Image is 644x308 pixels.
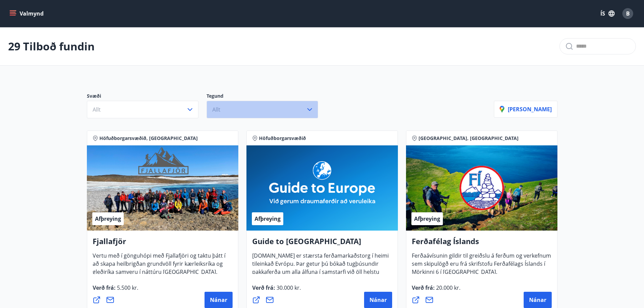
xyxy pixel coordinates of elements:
button: [PERSON_NAME] [494,101,557,118]
button: Allt [207,101,318,118]
span: [GEOGRAPHIC_DATA], [GEOGRAPHIC_DATA] [419,135,519,142]
span: Afþreying [255,215,281,222]
span: Nánar [210,296,227,304]
button: B [620,5,636,22]
span: B [626,10,630,17]
span: Verð frá : [412,284,460,297]
button: Nánar [205,292,233,308]
p: Svæði [87,93,207,101]
h4: Fjallafjör [93,236,233,252]
span: Verð frá : [252,284,301,297]
span: 5.500 kr. [116,284,138,291]
span: Vertu með í gönguhópi með Fjallafjöri og taktu þátt í að skapa heilbrigðan grundvöll fyrir kærlei... [93,252,225,281]
span: [DOMAIN_NAME] er stærsta ferðamarkaðstorg í heimi tileinkað Evrópu. Þar getur þú bókað tugþúsundi... [252,252,389,297]
span: 20.000 kr. [435,284,460,291]
p: [PERSON_NAME] [500,105,552,113]
button: Nánar [524,292,552,308]
span: 30.000 kr. [275,284,301,291]
p: Tegund [207,93,326,101]
span: Ferðaávísunin gildir til greiðslu á ferðum og verkefnum sem skipulögð eru frá skrifstofu Ferðafél... [412,252,551,281]
span: Allt [93,106,101,113]
span: Nánar [529,296,546,304]
h4: Ferðafélag Íslands [412,236,552,252]
span: Höfuðborgarsvæðið [259,135,306,142]
span: Verð frá : [93,284,138,297]
span: Nánar [369,296,387,304]
span: Allt [212,106,220,113]
p: 29 Tilboð fundin [8,39,95,54]
button: Allt [87,101,198,118]
button: Nánar [364,292,392,308]
span: Afþreying [95,215,121,222]
span: Afþreying [414,215,440,222]
button: menu [8,7,46,20]
button: ÍS [597,7,618,20]
span: Höfuðborgarsvæðið, [GEOGRAPHIC_DATA] [99,135,198,142]
h4: Guide to [GEOGRAPHIC_DATA] [252,236,392,252]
